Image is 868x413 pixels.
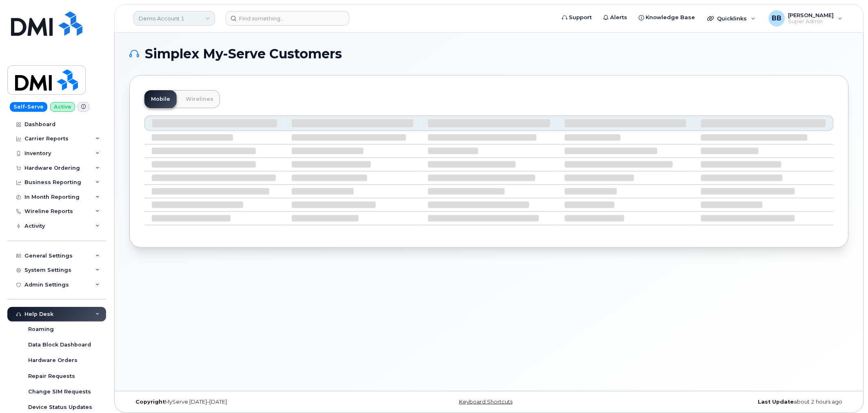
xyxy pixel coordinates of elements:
a: Keyboard Shortcuts [459,399,513,405]
div: about 2 hours ago [609,399,849,405]
strong: Copyright [135,399,165,405]
strong: Last Update [758,399,794,405]
span: Simplex My-Serve Customers [145,48,342,60]
div: MyServe [DATE]–[DATE] [129,399,369,405]
a: Mobile [144,90,177,108]
a: Wirelines [179,90,220,108]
